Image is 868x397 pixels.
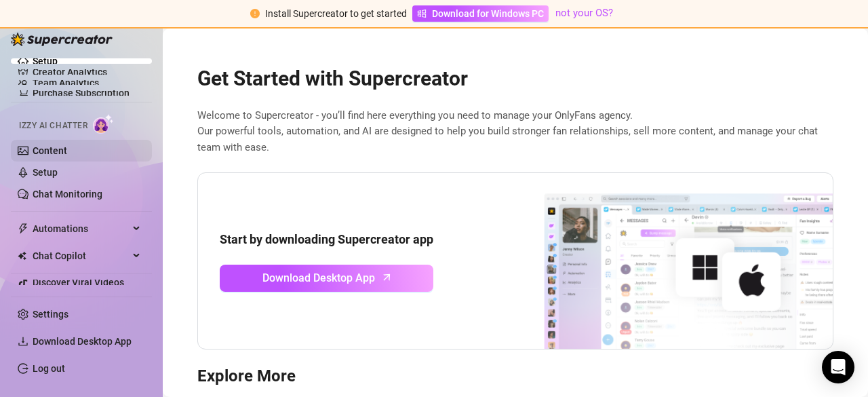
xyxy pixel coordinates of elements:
span: thunderbolt [18,223,28,234]
span: windows [417,9,427,18]
span: Chat Copilot [33,245,129,267]
a: Team Analytics [33,77,99,88]
h2: Get Started with Supercreator [197,66,833,92]
span: Download for Windows PC [432,6,544,21]
span: Download Desktop App [262,269,375,286]
span: Izzy AI Chatter [19,119,87,132]
a: Content [33,145,67,156]
span: Download Desktop App [33,336,132,347]
h3: Explore More [197,366,833,387]
span: arrow-up [379,269,395,285]
img: logo-BBDzfeDw.svg [11,33,113,46]
strong: Start by downloading Supercreator app [220,232,433,246]
a: Log out [33,363,65,374]
a: Setup [33,56,58,67]
a: Download for Windows PC [412,5,549,22]
a: Purchase Subscription [33,88,130,98]
a: Creator Analytics [33,61,141,83]
span: Welcome to Supercreator - you’ll find here everything you need to manage your OnlyFans agency. Ou... [197,108,833,156]
a: Settings [33,309,68,320]
span: download [18,336,28,347]
img: AI Chatter [93,114,114,134]
img: download app [494,173,833,349]
a: Discover Viral Videos [33,277,124,288]
div: Open Intercom Messenger [822,351,854,383]
a: Setup [33,167,58,178]
span: Install Supercreator to get started [265,8,407,19]
span: Automations [33,218,129,240]
span: exclamation-circle [250,9,260,18]
a: not your OS? [555,7,613,19]
img: Chat Copilot [18,251,26,261]
a: Chat Monitoring [33,189,102,200]
a: Download Desktop Apparrow-up [220,265,433,292]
